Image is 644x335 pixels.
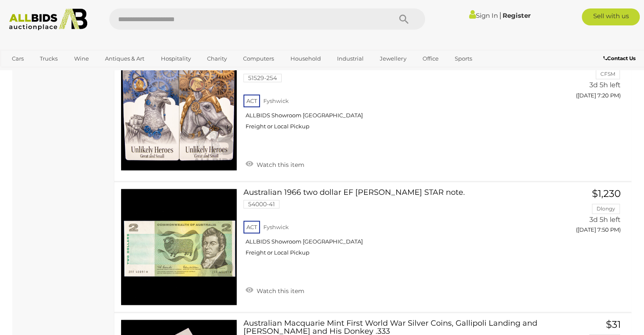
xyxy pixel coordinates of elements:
a: Industrial [332,52,369,66]
a: $1,230 Dlongy 3d 5h left ([DATE] 7:50 PM) [552,188,623,238]
a: Trucks [34,52,63,66]
b: Contact Us [603,55,636,61]
a: Jewellery [374,52,412,66]
a: Sign In [469,11,498,19]
span: | [499,11,501,20]
a: $6 CFSM 3d 5h left ([DATE] 7:20 PM) [552,54,623,104]
span: $31 [606,318,621,330]
a: Sports [449,52,478,66]
a: [GEOGRAPHIC_DATA] [6,66,77,80]
a: Two Australian RAM Coloured One Dollar Coins, Unlikely Heroes Great and Small, Blue Chequer Cock ... [250,54,539,137]
span: Watch this item [254,161,304,169]
a: Cars [6,52,29,66]
a: Sell with us [582,8,640,25]
a: Australian 1966 two dollar EF [PERSON_NAME] STAR note. 54000-41 ACT Fyshwick ALLBIDS Showroom [GE... [250,188,539,263]
button: Search [383,8,425,30]
span: Watch this item [254,287,304,295]
a: Hospitality [155,52,196,66]
a: Wine [69,52,94,66]
a: Watch this item [243,284,307,296]
a: Charity [202,52,232,66]
a: Register [502,11,530,19]
span: $1,230 [592,188,621,199]
a: Antiques & Art [100,52,150,66]
a: Office [417,52,444,66]
a: Contact Us [603,54,638,63]
a: Computers [238,52,279,66]
img: Allbids.com.au [5,8,92,30]
a: Household [285,52,326,66]
a: Watch this item [243,158,307,170]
